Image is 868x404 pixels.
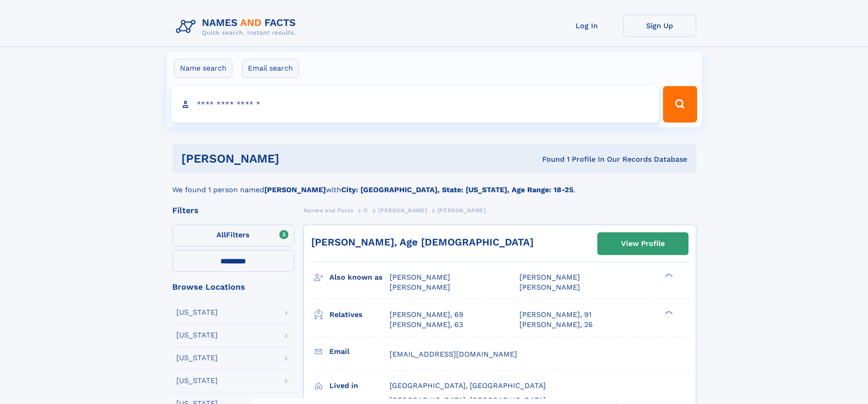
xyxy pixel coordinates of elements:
[390,320,463,330] a: [PERSON_NAME], 63
[172,225,294,246] label: Filters
[519,273,580,281] span: [PERSON_NAME]
[390,350,517,358] span: [EMAIL_ADDRESS][DOMAIN_NAME]
[411,154,687,164] div: Found 1 Profile In Our Records Database
[181,153,411,164] h1: [PERSON_NAME]
[598,233,688,255] a: View Profile
[378,205,427,216] a: [PERSON_NAME]
[176,309,218,316] div: [US_STATE]
[171,86,659,123] input: search input
[174,59,232,78] label: Name search
[176,377,218,384] div: [US_STATE]
[437,207,486,214] span: [PERSON_NAME]
[172,206,294,215] div: Filters
[172,15,303,39] img: Logo Names and Facts
[329,270,390,285] h3: Also known as
[663,86,697,123] button: Search Button
[329,344,390,359] h3: Email
[264,185,326,194] b: [PERSON_NAME]
[364,207,368,214] span: D
[519,320,593,330] a: [PERSON_NAME], 26
[390,310,463,320] a: [PERSON_NAME], 69
[519,283,580,291] span: [PERSON_NAME]
[176,354,218,362] div: [US_STATE]
[242,59,299,78] label: Email search
[311,236,534,248] a: [PERSON_NAME], Age [DEMOGRAPHIC_DATA]
[621,233,665,254] div: View Profile
[216,230,226,239] span: All
[329,307,390,322] h3: Relatives
[550,15,623,37] a: Log In
[176,332,218,339] div: [US_STATE]
[303,205,354,216] a: Names and Facts
[390,381,546,390] span: [GEOGRAPHIC_DATA], [GEOGRAPHIC_DATA]
[329,378,390,394] h3: Lived in
[663,272,673,278] div: ❯
[390,283,450,291] span: [PERSON_NAME]
[172,174,696,195] div: We found 1 person named with .
[378,207,427,214] span: [PERSON_NAME]
[341,185,573,194] b: City: [GEOGRAPHIC_DATA], State: [US_STATE], Age Range: 18-25
[623,15,696,37] a: Sign Up
[663,309,673,315] div: ❯
[172,283,294,291] div: Browse Locations
[390,273,450,281] span: [PERSON_NAME]
[364,205,368,216] a: D
[519,310,591,320] a: [PERSON_NAME], 91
